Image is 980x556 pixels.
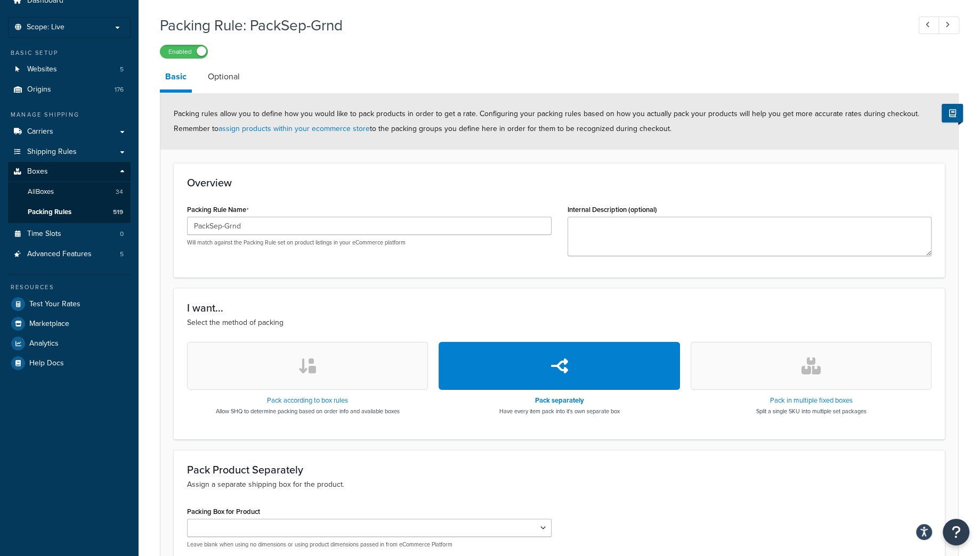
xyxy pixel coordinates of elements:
h3: Pack separately [499,397,619,404]
span: Marketplace [29,320,69,329]
li: Websites [8,60,131,79]
li: Time Slots [8,224,131,244]
h3: Pack Product Separately [187,464,932,476]
span: 176 [115,85,124,94]
p: Leave blank when using no dimensions or using product dimensions passed in from eCommerce Platform [187,541,552,549]
span: Packing Rules [28,208,71,217]
span: Origins [27,85,51,94]
span: Websites [27,65,57,74]
p: Select the method of packing [187,317,932,329]
h3: Overview [187,177,932,189]
span: All Boxes [28,187,54,197]
span: Advanced Features [27,250,92,259]
p: Have every item pack into it's own separate box [499,407,619,415]
span: 5 [120,65,124,74]
span: Shipping Rules [27,148,77,157]
li: Packing Rules [8,202,131,222]
a: Optional [203,64,245,89]
span: Packing rules allow you to define how you would like to pack products in order to get a rate. Con... [174,108,919,134]
a: Carriers [8,122,131,142]
span: Time Slots [27,230,61,239]
a: assign products within your ecommerce store [218,123,370,134]
span: Test Your Rates [29,300,80,309]
label: Enabled [160,45,207,58]
button: Open Resource Center [943,519,969,545]
div: Basic Setup [8,48,131,58]
a: Advanced Features5 [8,244,131,264]
a: Time Slots0 [8,224,131,244]
h1: Packing Rule: PackSep-Grnd [160,15,899,36]
a: Next Record [938,17,959,34]
p: Will match against the Packing Rule set on product listings in your eCommerce platform [187,239,552,247]
a: Boxes [8,162,131,182]
span: Carriers [27,127,53,136]
li: Advanced Features [8,244,131,264]
a: Test Your Rates [8,295,131,314]
h3: Pack according to box rules [216,397,400,404]
a: Shipping Rules [8,142,131,162]
a: Previous Record [919,17,939,34]
span: Scope: Live [27,23,64,32]
label: Packing Box for Product [187,508,260,516]
h3: I want... [187,302,932,314]
li: Origins [8,80,131,100]
span: 519 [113,208,123,217]
a: AllBoxes34 [8,182,131,202]
div: Manage Shipping [8,110,131,119]
a: Websites5 [8,60,131,79]
label: Internal Description (optional) [568,206,657,214]
a: Help Docs [8,354,131,373]
label: Packing Rule Name [187,206,249,214]
span: Analytics [29,339,59,348]
a: Basic [160,64,192,93]
a: Marketplace [8,314,131,333]
a: Analytics [8,334,131,353]
a: Origins176 [8,80,131,100]
span: 5 [120,250,124,259]
h3: Pack in multiple fixed boxes [756,397,866,404]
div: Resources [8,283,131,292]
span: 34 [116,187,123,197]
p: Assign a separate shipping box for the product. [187,479,932,490]
li: Boxes [8,162,131,223]
p: Allow SHQ to determine packing based on order info and available boxes [216,407,400,415]
span: Help Docs [29,359,64,368]
span: Boxes [27,167,48,176]
span: 0 [120,230,124,239]
p: Split a single SKU into multiple set packages [756,407,866,415]
button: Show Help Docs [942,104,963,122]
a: Packing Rules519 [8,202,131,222]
